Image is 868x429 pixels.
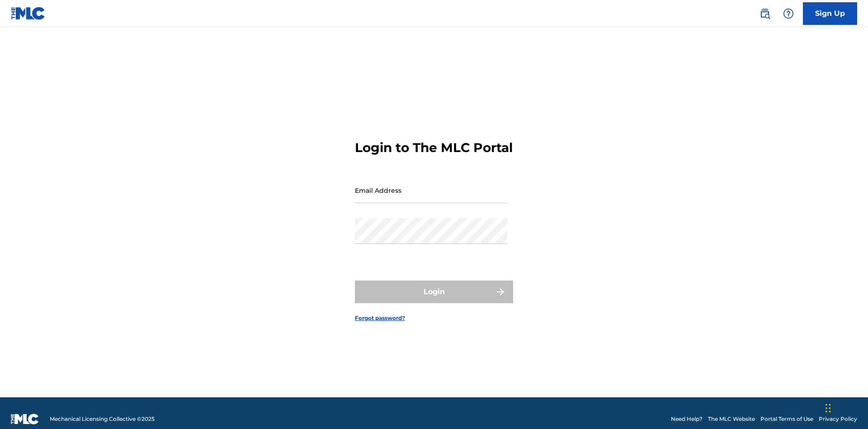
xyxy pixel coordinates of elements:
img: MLC Logo [11,7,46,20]
img: search [759,8,770,19]
iframe: Chat Widget [823,386,868,429]
a: Forgot password? [355,314,405,322]
a: Portal Terms of Use [760,415,813,423]
img: help [783,8,794,19]
a: Privacy Policy [819,415,857,423]
div: Help [779,5,797,23]
h3: Login to The MLC Portal [355,140,513,156]
a: Public Search [756,5,774,23]
div: Drag [826,395,831,422]
span: Mechanical Licensing Collective © 2025 [50,415,155,423]
img: logo [11,414,39,424]
a: The MLC Website [708,415,755,423]
a: Need Help? [671,415,703,423]
a: Sign Up [803,2,857,25]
